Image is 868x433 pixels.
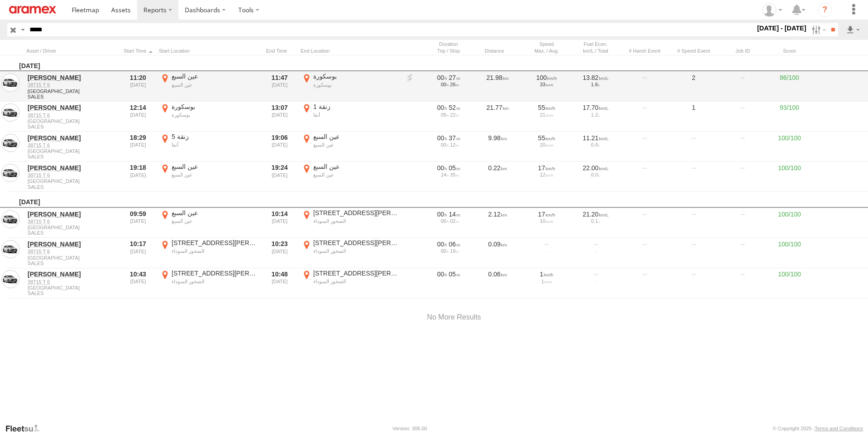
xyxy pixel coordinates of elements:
div: 2 [671,72,716,100]
div: 1.6 [574,82,617,87]
a: View Asset in Asset Management [1,164,20,182]
div: 2.12 [475,209,520,237]
a: 38715 T 6 [28,172,116,178]
span: Filter Results to this Group [28,230,116,236]
div: 11.21 [574,134,617,142]
span: 00 [441,142,449,148]
a: [PERSON_NAME] [28,134,116,142]
div: [STREET_ADDRESS][PERSON_NAME] [313,209,399,217]
div: 1.2 [574,112,617,118]
div: 10:43 [DATE] [121,269,155,297]
span: 00 [437,134,447,142]
div: 0.1 [574,218,617,224]
i: ? [818,3,832,17]
div: 0.9 [574,142,617,148]
span: 00 [441,82,449,87]
div: Score [769,48,810,54]
span: Filter Results to this Group [28,290,116,296]
a: [PERSON_NAME] [28,74,116,82]
a: [PERSON_NAME] [28,210,116,218]
div: Click to Sort [475,48,520,54]
span: 14 [449,211,460,218]
span: [GEOGRAPHIC_DATA] [28,118,116,124]
span: Filter Results to this Group [28,124,116,129]
label: Click to View Event Location [159,269,259,297]
div: أنفا [313,112,399,118]
div: [STREET_ADDRESS][PERSON_NAME] [313,239,399,247]
a: View Asset in Asset Management [1,134,20,152]
span: 00 [437,211,447,218]
a: View Asset in Asset Management [1,210,20,228]
span: 00 [437,271,447,278]
div: 17 [525,210,568,218]
span: [GEOGRAPHIC_DATA] [28,148,116,154]
div: عين السبع [313,162,399,171]
span: 12 [450,142,459,148]
label: [DATE] - [DATE] [755,23,809,33]
div: عين السبع [172,218,257,224]
div: 100/100 [769,133,810,161]
div: 100/100 [769,209,810,237]
label: Click to View Event Location [301,162,400,191]
div: 10:17 [DATE] [121,239,155,267]
a: Visit our Website [5,424,47,433]
div: 13:07 [DATE] [262,103,297,131]
div: 100/100 [769,162,810,191]
label: Click to View Event Location [301,209,400,237]
label: Click to View Event Location [159,133,259,161]
div: عين السبع [172,172,257,178]
label: Click to View Event Location [301,239,400,267]
div: [410s] 01/09/2025 10:17 - 01/09/2025 10:23 [427,240,470,248]
div: 1 [671,103,716,131]
div: Job ID [720,48,765,54]
a: 38715 T 6 [28,82,116,88]
div: 9.98 [475,133,520,161]
span: 05 [441,112,449,118]
div: 100/100 [769,239,810,267]
div: الصخور السوداء [172,248,257,254]
span: 14 [441,172,449,177]
div: 55 [525,134,568,142]
div: 10:48 [DATE] [262,269,297,297]
div: 1 [525,270,568,278]
div: 21.20 [574,210,617,218]
a: [PERSON_NAME] [28,270,116,278]
div: أنفا [172,142,257,148]
a: 38715 T 6 [28,142,116,148]
label: Click to View Event Location [159,239,259,267]
div: [2233s] 31/08/2025 18:29 - 31/08/2025 19:06 [427,134,470,142]
div: 86/100 [769,72,810,100]
span: 00 [437,74,447,81]
span: 02 [450,218,459,224]
div: زنقة 1 [313,103,399,111]
div: 33 [525,82,568,87]
div: [STREET_ADDRESS][PERSON_NAME] [172,239,257,247]
div: 100 [525,74,568,82]
div: بوسكورة [313,72,399,80]
span: 05 [449,271,460,278]
span: [GEOGRAPHIC_DATA] [28,225,116,230]
a: 38715 T 6 [28,279,116,285]
span: Filter Results to this Group [28,154,116,159]
div: 100/100 [769,269,810,297]
a: 38715 T 6 [28,112,116,118]
div: 11:20 [DATE] [121,72,155,100]
div: [320s] 01/09/2025 10:43 - 01/09/2025 10:48 [427,270,470,278]
div: 17 [525,164,568,172]
div: 21.77 [475,103,520,131]
div: 09:59 [DATE] [121,209,155,237]
span: 00 [441,218,449,224]
span: 35 [450,172,459,177]
div: عين السبع [172,72,257,80]
label: Click to View Event Location [159,162,259,191]
label: Click to View Event Location [301,133,400,161]
div: 21.98 [475,72,520,100]
span: Filter Results to this Group [28,184,116,190]
div: عين السبع [313,133,399,141]
div: Click to Sort [26,48,117,54]
div: 0.06 [475,269,520,297]
span: 19 [450,248,459,254]
div: [868s] 01/09/2025 09:59 - 01/09/2025 10:14 [427,210,470,218]
label: Click to View Event Location [301,103,400,131]
span: [GEOGRAPHIC_DATA] [28,89,116,94]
